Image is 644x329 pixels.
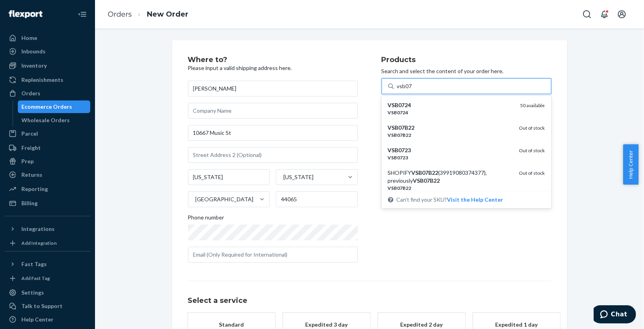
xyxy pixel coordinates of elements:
input: VSB0724VSB072450 availableVSB07B22VSB07B22Out of stockVSB0723VSB0723Out of stockSHOPIFYVSB07B22(3... [397,82,412,90]
em: VSB07B22 [388,185,412,191]
span: Out of stock [519,170,545,176]
div: Help Center [21,316,53,323]
a: Ecommerce Orders [18,100,91,113]
a: Inbounds [5,45,90,58]
input: Email (Only Required for International) [188,247,358,263]
a: Returns [5,168,90,181]
em: VSB07B22 [412,169,439,176]
div: Expedited 3 day [295,321,358,329]
input: ZIP Code [276,191,358,207]
a: Prep [5,155,90,168]
a: New Order [147,10,188,19]
a: Help Center [5,313,90,326]
div: Inventory [21,62,47,70]
a: Orders [5,87,90,100]
span: Phone number [188,214,224,225]
span: Out of stock [519,147,545,153]
a: Add Integration [5,238,90,248]
input: Street Address 2 (Optional) [188,147,358,163]
input: Street Address [188,125,358,141]
div: Settings [21,289,44,297]
div: [US_STATE] [283,173,313,181]
em: VSB0723 [388,147,411,153]
div: Fast Tags [21,260,47,268]
input: [GEOGRAPHIC_DATA] [195,195,196,203]
input: First & Last Name [188,81,358,96]
h2: Where to? [188,56,358,64]
div: Standard [200,321,263,329]
span: Out of stock [519,125,545,131]
button: Open account menu [614,6,630,22]
div: Freight [21,144,41,152]
button: Integrations [5,223,90,235]
input: Company Name [188,103,358,119]
h1: Select a service [188,297,551,305]
button: Fast Tags [5,258,90,270]
p: Search and select the content of your order here. [382,67,551,75]
div: Add Fast Tag [21,275,50,282]
button: VSB0724VSB072450 availableVSB07B22VSB07B22Out of stockVSB0723VSB0723Out of stockSHOPIFYVSB07B22(3... [447,196,503,204]
button: Open notifications [597,6,612,22]
input: City [188,169,270,185]
a: Parcel [5,127,90,140]
a: Freight [5,142,90,154]
a: Billing [5,197,90,210]
em: VSB07B22 [388,124,415,131]
div: Parcel [21,130,38,138]
div: Expedited 2 day [390,321,453,329]
ol: breadcrumbs [101,3,195,26]
em: VSB0724 [388,102,411,108]
div: Home [21,34,37,42]
em: VSB0723 [388,155,408,161]
div: Add Integration [21,240,57,246]
button: Close Navigation [74,6,90,22]
span: Can't find your SKU? [397,196,503,204]
div: Prep [21,157,34,165]
div: Ecommerce Orders [22,103,72,111]
div: [GEOGRAPHIC_DATA] [196,195,254,203]
div: Integrations [21,225,55,233]
a: Wholesale Orders [18,114,91,127]
div: Orders [21,89,40,97]
div: Wholesale Orders [22,116,70,124]
div: SHOPIFY (39919080374377), previously [388,169,513,185]
button: Open Search Box [579,6,595,22]
div: Billing [21,199,38,207]
a: Home [5,32,90,44]
a: Replenishments [5,74,90,86]
iframe: Opens a widget where you can chat to one of our agents [594,305,636,325]
a: Inventory [5,59,90,72]
div: Talk to Support [21,302,63,310]
div: Replenishments [21,76,63,84]
button: Talk to Support [5,300,90,312]
div: Returns [21,171,42,179]
p: Please input a valid shipping address here. [188,64,358,72]
div: Inbounds [21,47,46,55]
button: Help Center [623,144,638,185]
div: Expedited 1 day [485,321,548,329]
a: Settings [5,286,90,299]
em: VSB07B22 [388,132,412,138]
em: VSB0724 [388,110,408,115]
input: [US_STATE] [283,173,283,181]
div: Reporting [21,185,48,193]
h2: Products [382,56,551,64]
a: Reporting [5,183,90,195]
span: 50 available [521,102,545,108]
em: VSB07B22 [413,177,440,184]
a: Add Fast Tag [5,274,90,283]
a: Orders [108,10,132,19]
img: Flexport logo [9,10,42,18]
